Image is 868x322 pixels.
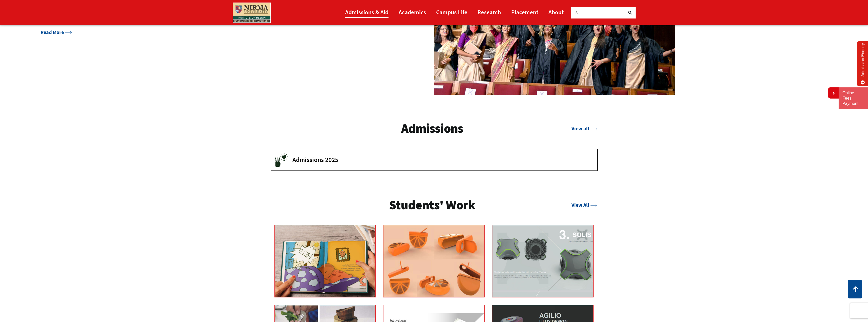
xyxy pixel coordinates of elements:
span: Admissions 2025 [292,156,590,163]
span: S [575,10,578,15]
a: Campus Life [436,6,467,18]
a: Research [477,6,501,18]
a: Online Fees Payment [842,90,864,106]
a: Academics [399,6,426,18]
img: Shriya Jain [383,225,484,297]
button: Admissions 2025 [271,149,597,171]
img: main_logo [233,3,271,23]
a: Admissions & Aid [345,6,389,18]
a: View all [571,125,597,132]
a: Placement [511,6,538,18]
a: Read More [41,29,72,35]
img: Saee Kerkar [275,225,376,297]
a: View All [571,202,597,208]
img: Devarsh Patel [492,225,593,297]
a: About [548,6,564,18]
h3: Students' Work [389,197,475,213]
h3: Admissions [401,121,463,137]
